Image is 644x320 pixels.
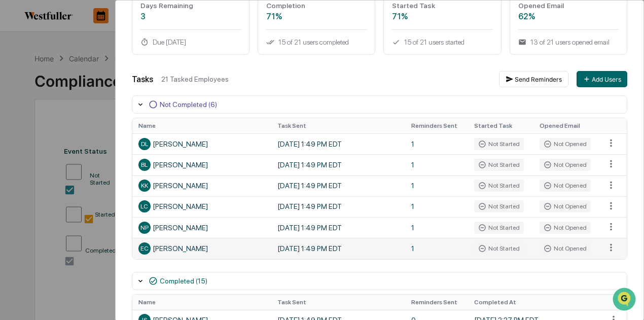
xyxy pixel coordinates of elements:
[84,227,126,237] span: Attestations
[533,118,599,133] th: Opened Email
[71,244,123,253] a: Powered byPylon
[138,200,265,212] div: [PERSON_NAME]
[21,97,40,115] img: 8933085812038_c878075ebb4cc5468115_72.jpg
[140,12,241,21] div: 3
[474,222,524,234] div: Not Started
[405,238,468,259] td: 1
[140,2,241,10] div: Days Remaining
[160,277,207,285] div: Completed (15)
[577,71,627,87] button: Add Users
[518,12,619,21] div: 62%
[474,180,524,192] div: Not Started
[518,38,619,46] div: 13 of 21 users opened email
[266,2,367,10] div: Completion
[271,118,405,133] th: Task Sent
[392,12,492,21] div: 71%
[84,157,88,165] span: •
[271,154,405,175] td: [DATE] 1:49 PM EDT
[46,97,166,107] div: Start new chat
[101,245,123,253] span: Pylon
[405,175,468,196] td: 1
[405,133,468,154] td: 1
[540,200,591,212] div: Not Opened
[31,157,82,165] span: [PERSON_NAME]
[141,140,148,148] span: DL
[540,138,591,150] div: Not Opened
[90,185,111,193] span: [DATE]
[499,71,568,87] button: Send Reminders
[468,295,602,310] th: Completed At
[474,200,524,212] div: Not Started
[271,175,405,196] td: [DATE] 1:49 PM EDT
[172,100,185,112] button: Start new chat
[540,222,591,234] div: Not Opened
[140,203,148,210] span: LC
[474,159,524,171] div: Not Started
[10,132,68,140] div: Past conversations
[405,217,468,238] td: 1
[271,196,405,217] td: [DATE] 1:49 PM EDT
[10,10,30,30] img: Greenboard
[405,118,468,133] th: Reminders Sent
[132,295,271,310] th: Name
[10,97,28,115] img: 1746055101610-c473b297-6a78-478c-a979-82029cc54cd1
[138,242,265,255] div: [PERSON_NAME]
[271,295,405,310] th: Task Sent
[138,138,265,150] div: [PERSON_NAME]
[10,41,185,57] p: How can we help?
[10,228,18,236] div: 🖐️
[405,295,468,310] th: Reminders Sent
[157,130,185,142] button: See all
[140,38,241,46] div: Due [DATE]
[392,2,492,10] div: Started Task
[132,75,153,84] div: Tasks
[266,12,367,21] div: 71%
[140,224,149,231] span: NP
[74,228,82,236] div: 🗄️
[271,217,405,238] td: [DATE] 1:49 PM EDT
[10,148,26,164] img: Rachel Stanley
[266,38,367,46] div: 15 of 21 users completed
[540,180,591,192] div: Not Opened
[31,185,82,193] span: [PERSON_NAME]
[474,242,524,255] div: Not Started
[6,223,69,241] a: 🖐️Preclearance
[518,2,619,10] div: Opened Email
[271,238,405,259] td: [DATE] 1:49 PM EDT
[612,287,639,314] iframe: Open customer support
[84,185,88,193] span: •
[138,222,265,234] div: [PERSON_NAME]
[468,118,534,133] th: Started Task
[392,38,492,46] div: 15 of 21 users started
[405,154,468,175] td: 1
[271,133,405,154] td: [DATE] 1:49 PM EDT
[141,182,148,189] span: KK
[69,223,130,241] a: 🗄️Attestations
[20,227,65,237] span: Preclearance
[132,118,271,133] th: Name
[140,245,149,252] span: EC
[540,242,591,255] div: Not Opened
[540,159,591,171] div: Not Opened
[46,107,139,115] div: We're available if you need us!
[138,180,265,192] div: [PERSON_NAME]
[474,138,524,150] div: Not Started
[138,159,265,171] div: [PERSON_NAME]
[10,175,26,191] img: Rachel Stanley
[160,100,217,109] div: Not Completed (6)
[161,75,491,83] div: 21 Tasked Employees
[90,157,111,165] span: [DATE]
[141,161,148,168] span: BL
[405,196,468,217] td: 1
